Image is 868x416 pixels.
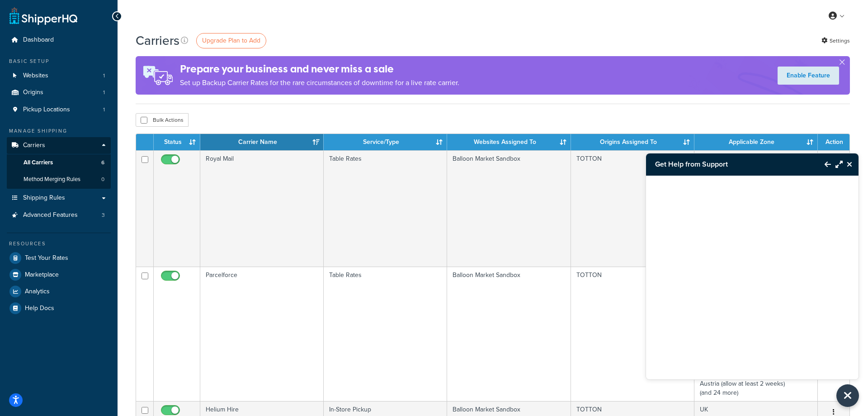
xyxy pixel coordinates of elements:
th: Applicable Zone: activate to sort column ascending [694,134,818,150]
li: All Carriers [7,154,111,171]
a: Help Docs [7,300,111,316]
td: Table Rates [324,267,447,401]
span: Method Merging Rules [24,176,80,183]
a: Carriers [7,137,111,154]
a: ShipperHQ Home [9,7,77,25]
span: Help Docs [25,305,54,312]
td: Table Rates [324,150,447,267]
span: Websites [23,72,48,80]
td: Balloon Market Sandbox [447,267,571,401]
li: Method Merging Rules [7,171,111,188]
span: 0 [101,176,104,183]
span: 1 [103,106,105,114]
a: Upgrade Plan to Add [196,33,266,48]
span: 3 [102,211,105,219]
span: Upgrade Plan to Add [202,36,260,45]
p: Set up Backup Carrier Rates for the rare circumstances of downtime for a live rate carrier. [180,77,459,89]
td: Balloon Market Sandbox [447,150,571,267]
span: Advanced Features [23,211,78,219]
td: 2nd Class Royal Mail (2 - 10 days after dispatch) 2nd Class Royal Mail (2 - 10 days after dispatc... [694,150,818,267]
th: Carrier Name: activate to sort column ascending [200,134,324,150]
a: All Carriers 6 [7,154,111,171]
a: Advanced Features 3 [7,207,111,224]
button: Close Resource Center [843,159,859,170]
th: Action [818,134,849,150]
h4: Prepare your business and never miss a sale [180,62,459,77]
a: Enable Feature [778,67,839,85]
span: 6 [101,159,104,167]
a: Dashboard [7,32,111,48]
a: Pickup Locations 1 [7,101,111,118]
td: TOTTON [571,150,694,267]
span: Carriers [23,142,45,149]
a: Method Merging Rules 0 [7,171,111,188]
h1: Carriers [136,32,179,49]
span: Dashboard [23,36,54,44]
a: Websites 1 [7,67,111,84]
h3: Get Help from Support [646,153,816,175]
span: All Carriers [24,159,53,167]
li: Websites [7,67,111,84]
div: Resources [7,240,111,248]
th: Origins Assigned To: activate to sort column ascending [571,134,694,150]
img: ad-rules-rateshop-fe6ec290ccb7230408bd80ed9643f0289d75e0ffd9eb532fc0e269fcd187b520.png [136,56,180,95]
span: Marketplace [25,271,59,279]
button: Maximize Resource Center [831,154,843,175]
a: Analytics [7,283,111,300]
button: Bulk Actions [136,113,189,127]
td: TOTTON [571,267,694,401]
a: Test Your Rates [7,250,111,266]
span: 1 [103,89,105,96]
li: Carriers [7,137,111,189]
a: Origins 1 [7,84,111,101]
th: Websites Assigned To: activate to sort column ascending [447,134,571,150]
a: Shipping Rules [7,190,111,206]
li: Advanced Features [7,207,111,224]
span: 1 [103,72,105,80]
span: Analytics [25,288,50,296]
td: Parcelforce [200,267,324,401]
td: Royal Mail [200,150,324,267]
a: Marketplace [7,267,111,283]
div: Basic Setup [7,57,111,65]
li: Pickup Locations [7,101,111,118]
button: Back to Resource Center [816,154,831,175]
th: Status: activate to sort column ascending [154,134,200,150]
button: Close Resource Center [836,384,859,407]
span: Origins [23,89,43,96]
li: Origins [7,84,111,101]
a: Settings [821,34,850,47]
th: Service/Type: activate to sort column ascending [324,134,447,150]
div: Manage Shipping [7,127,111,135]
span: Test Your Rates [25,254,68,262]
span: Shipping Rules [23,194,65,202]
span: Pickup Locations [23,106,70,114]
